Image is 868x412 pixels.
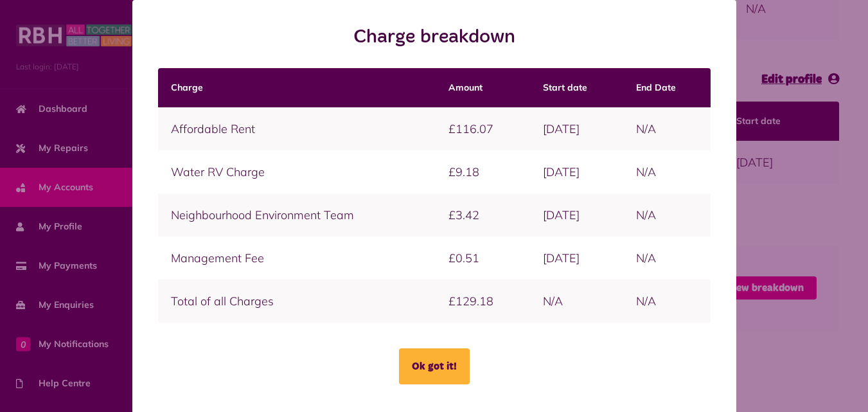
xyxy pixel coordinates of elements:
[158,107,436,150] td: Affordable Rent
[158,26,711,49] h2: Charge breakdown
[158,280,436,323] td: Total of all Charges
[623,237,711,280] td: N/A
[158,150,436,193] td: Water RV Charge
[623,280,711,323] td: N/A
[530,237,623,280] td: [DATE]
[530,68,623,107] th: Start date
[623,193,711,237] td: N/A
[530,150,623,193] td: [DATE]
[623,68,711,107] th: End Date
[399,348,470,384] button: Ok got it!
[530,280,623,323] td: N/A
[530,107,623,150] td: [DATE]
[158,237,436,280] td: Management Fee
[436,68,529,107] th: Amount
[530,193,623,237] td: [DATE]
[158,193,436,237] td: Neighbourhood Environment Team
[436,237,529,280] td: £0.51
[436,280,529,323] td: £129.18
[436,107,529,150] td: £116.07
[623,107,711,150] td: N/A
[436,193,529,237] td: £3.42
[436,150,529,193] td: £9.18
[158,68,436,107] th: Charge
[623,150,711,193] td: N/A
